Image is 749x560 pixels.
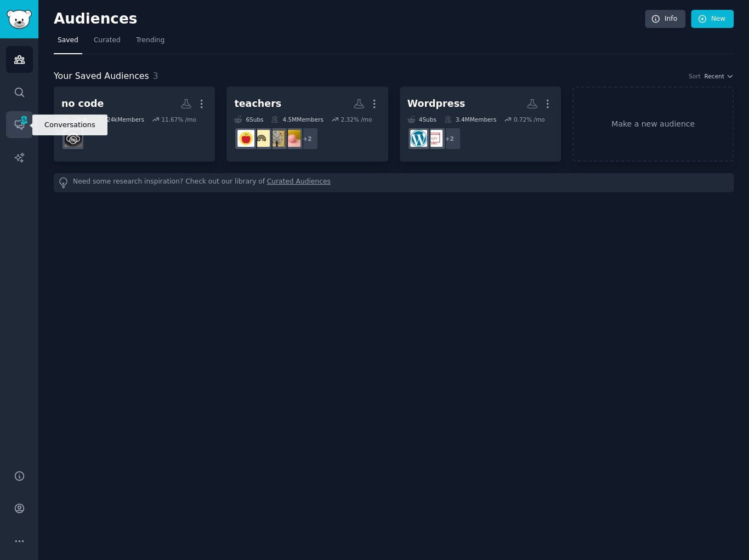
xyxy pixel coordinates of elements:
img: NoCodeSaaS [65,130,82,147]
div: 0.72 % /mo [514,116,545,123]
a: teachers6Subs4.5MMembers2.32% /mo+2CanadianTeachersteachingAustralianTeachersTeachers [226,87,388,162]
span: Trending [136,36,164,45]
div: 1 Sub [61,116,88,123]
div: 6 Sub s [234,116,263,123]
a: no code1Sub24kMembers11.67% /moNoCodeSaaS [54,87,215,162]
img: GummySearch logo [7,10,32,29]
a: New [691,10,734,28]
div: 3.4M Members [444,116,496,123]
div: + 2 [438,127,461,150]
img: AustralianTeachers [253,130,270,147]
span: Your Saved Audiences [54,70,149,83]
a: Saved [54,32,82,54]
div: Sort [689,72,701,80]
div: 2.32 % /mo [341,116,372,123]
img: Wordpress [410,130,427,147]
img: Teachers [237,130,254,147]
a: 554 [6,111,33,138]
a: Trending [132,32,168,54]
div: + 2 [296,127,319,150]
div: 4.5M Members [271,116,323,123]
div: Wordpress [407,97,466,111]
h2: Audiences [54,10,645,28]
div: 24k Members [95,116,144,123]
img: teaching [268,130,285,147]
img: CanadianTeachers [283,130,300,147]
div: 4 Sub s [407,116,436,123]
a: Info [645,10,685,28]
div: Need some research inspiration? Check out our library of [54,173,734,192]
a: Wordpress4Subs3.4MMembers0.72% /mo+2webdevWordpress [400,87,561,162]
a: Make a new audience [572,87,734,162]
span: 3 [153,71,158,81]
button: Recent [704,72,734,80]
div: no code [61,97,104,111]
div: teachers [234,97,281,111]
div: 11.67 % /mo [161,116,196,123]
img: webdev [425,130,442,147]
a: Curated Audiences [267,177,331,188]
span: Saved [58,36,78,45]
span: Recent [704,72,724,80]
span: 554 [19,116,29,124]
span: Curated [94,36,121,45]
a: Curated [90,32,124,54]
